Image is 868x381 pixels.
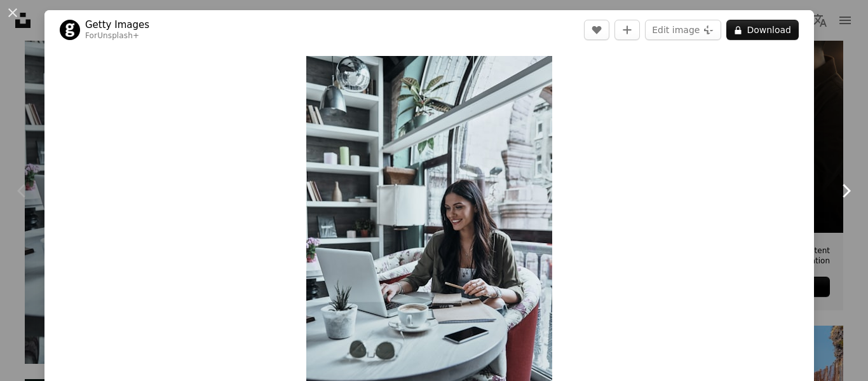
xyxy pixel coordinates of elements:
a: Getty Images [85,18,149,31]
button: Like [584,20,609,40]
div: For [85,31,149,41]
img: Go to Getty Images's profile [60,20,80,40]
a: Next [824,130,868,252]
a: Unsplash+ [97,31,139,40]
button: Add to Collection [614,20,640,40]
button: Edit image [645,20,721,40]
button: Download [726,20,799,40]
